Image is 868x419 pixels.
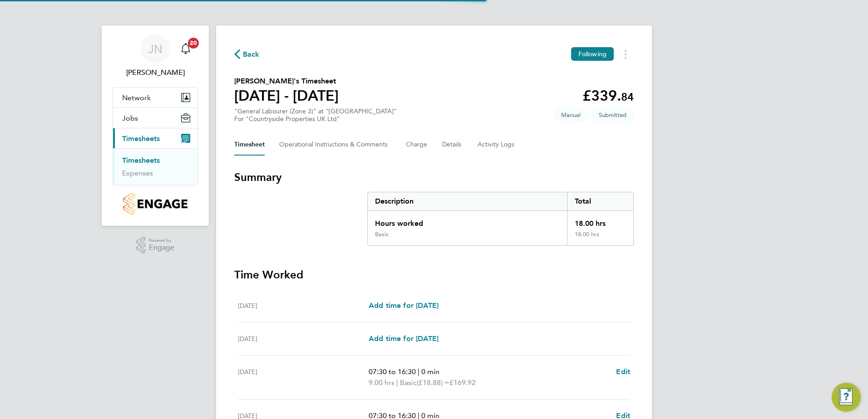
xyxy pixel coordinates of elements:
[102,25,209,226] nav: Main navigation
[567,231,633,245] div: 18.00 hrs
[123,193,187,215] img: countryside-properties-logo-retina.png
[369,378,395,387] span: 9.00 hrs
[369,367,416,376] span: 07:30 to 16:30
[234,268,634,282] h3: Time Worked
[617,47,634,61] button: Timesheets Menu
[122,169,153,177] a: Expenses
[400,377,417,388] span: Basic
[832,383,861,412] button: Engage Resource Center
[177,34,195,63] a: 20
[122,134,160,143] span: Timesheets
[396,378,398,387] span: |
[582,87,634,104] app-decimal: £339.
[571,47,614,61] button: Following
[621,90,634,103] span: 84
[234,87,339,105] h1: [DATE] - [DATE]
[238,366,369,388] div: [DATE]
[234,76,339,87] h2: [PERSON_NAME]'s Timesheet
[417,378,449,387] span: (£18.88) =
[113,34,198,78] a: JN[PERSON_NAME]
[122,156,160,165] a: Timesheets
[234,115,397,123] div: For "Countryside Properties UK Ltd"
[406,134,428,156] button: Charge
[149,237,174,244] span: Powered by
[234,170,634,185] h3: Summary
[113,148,197,185] div: Timesheets
[149,244,174,252] span: Engage
[421,367,439,376] span: 0 min
[616,367,630,376] span: Edit
[279,134,391,156] button: Operational Instructions & Comments
[554,107,588,122] span: This timesheet was manually created.
[113,67,198,78] span: Joe Nicklin
[136,237,175,254] a: Powered byEngage
[113,128,197,148] button: Timesheets
[368,211,567,231] div: Hours worked
[578,50,607,58] span: Following
[369,301,439,310] span: Add time for [DATE]
[375,231,389,238] div: Basic
[369,333,439,344] a: Add time for [DATE]
[592,107,634,122] span: This timesheet is Submitted.
[113,108,197,128] button: Jobs
[238,300,369,311] div: [DATE]
[418,367,419,376] span: |
[442,134,463,156] button: Details
[148,43,163,55] span: JN
[113,193,198,215] a: Go to home page
[369,334,439,343] span: Add time for [DATE]
[243,49,260,60] span: Back
[567,192,633,210] div: Total
[122,114,138,122] span: Jobs
[122,93,151,102] span: Network
[616,366,630,377] a: Edit
[188,38,199,49] span: 20
[567,211,633,231] div: 18.00 hrs
[367,192,634,246] div: Summary
[369,300,439,311] a: Add time for [DATE]
[234,107,397,123] div: "General Labourer (Zone 3)" at "[GEOGRAPHIC_DATA]"
[234,134,265,156] button: Timesheet
[478,134,516,156] button: Activity Logs
[113,88,197,107] button: Network
[368,192,567,210] div: Description
[238,333,369,344] div: [DATE]
[449,378,476,387] span: £169.92
[234,49,260,60] button: Back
